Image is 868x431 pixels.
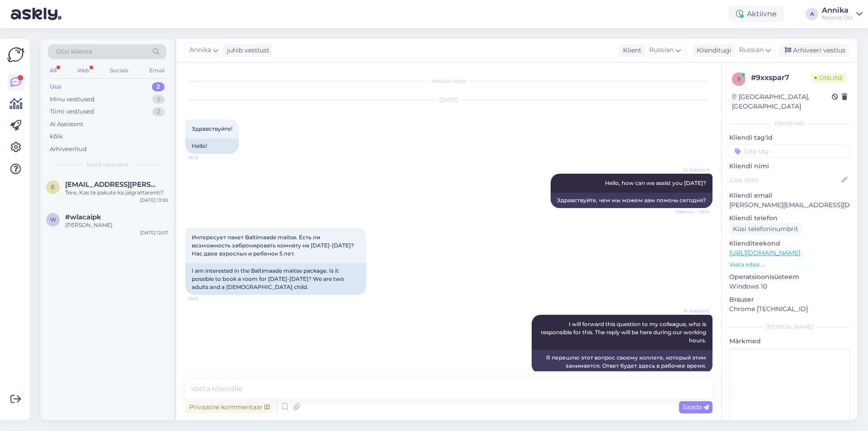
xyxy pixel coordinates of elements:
[65,213,101,221] span: #wlacaipk
[51,184,55,190] span: e
[50,120,83,129] div: AI Assistent
[822,7,863,21] a: AnnikaNoorus OÜ
[188,295,222,302] span: 18:15
[140,197,168,204] div: [DATE] 13:50
[140,229,168,236] div: [DATE] 12:07
[729,282,850,291] p: Windows 10
[676,166,710,173] span: AI Assistent
[192,125,232,132] span: Здравствуйте!
[605,180,706,186] span: Hello, how can we assist you [DATE]?
[48,65,58,76] div: All
[541,321,708,344] span: I will forward this question to my colleague, who is responsible for this. The reply will be here...
[779,44,849,57] div: Arhiveeri vestlus
[676,308,710,314] span: AI Assistent
[732,92,832,111] div: [GEOGRAPHIC_DATA], [GEOGRAPHIC_DATA]
[56,47,92,57] span: Otsi kliente
[739,45,764,55] span: Russian
[551,193,712,208] div: Здравствуйте, чем мы можем вам помочь сегодня?
[152,95,165,104] div: 3
[822,7,853,14] div: Annika
[86,161,128,169] span: Uued vestlused
[50,82,61,91] div: Uus
[65,221,168,229] div: [PERSON_NAME]
[683,403,709,411] span: Saada
[50,132,63,141] div: Kõik
[185,401,274,413] div: Privaatne kommentaar
[50,216,56,223] span: w
[532,350,712,374] div: Я перешлю этот вопрос своему коллеге, который этим занимается. Ответ будет здесь в рабочее время.
[729,223,802,235] div: Küsi telefoninumbrit
[811,73,847,83] span: Online
[65,180,159,189] span: etti.jane@gmail.com
[185,96,712,104] div: [DATE]
[729,161,850,171] p: Kliendi nimi
[185,138,239,154] div: Hello!
[50,107,94,116] div: Tiimi vestlused
[729,6,784,22] div: Aktiivne
[50,145,87,154] div: Arhiveeritud
[806,8,818,20] div: A
[108,65,130,76] div: Socials
[729,144,850,158] input: Lisa tag
[729,249,800,257] a: [URL][DOMAIN_NAME]
[729,213,850,223] p: Kliendi telefon
[50,95,94,104] div: Minu vestlused
[737,76,741,82] span: 9
[729,191,850,200] p: Kliendi email
[188,154,222,161] span: 18:13
[185,77,712,85] div: Vestlus algas
[693,46,731,55] div: Klienditugi
[185,263,366,295] div: I am interested in the Baltimaade maitse package. Is it possible to book a room for [DATE]-[DATE]...
[65,189,168,197] div: Tere, Kas te pakute ka jalgrattarenti?
[649,45,674,55] span: Russian
[729,260,850,269] p: Vaata edasi ...
[822,14,853,21] div: Noorus OÜ
[730,175,840,185] input: Lisa nimi
[729,336,850,346] p: Märkmed
[729,272,850,282] p: Operatsioonisüsteem
[152,82,165,91] div: 2
[729,304,850,314] p: Chrome [TECHNICAL_ID]
[147,65,166,76] div: Email
[729,119,850,128] div: Kliendi info
[751,72,811,83] div: # 9xxspar7
[729,323,850,331] div: [PERSON_NAME]
[189,45,211,55] span: Annika
[192,234,355,257] span: Интересует пакет Baltimaade maitse. Есть ли возможность забронировать комнату на [DATE]-[DATE]? Н...
[152,107,165,116] div: 2
[729,295,850,304] p: Brauser
[675,208,710,215] span: Nähtud ✓ 18:14
[75,65,91,76] div: Web
[7,46,24,63] img: Askly Logo
[729,200,850,210] p: [PERSON_NAME][EMAIL_ADDRESS][DOMAIN_NAME]
[729,133,850,142] p: Kliendi tag'id
[729,239,850,248] p: Klienditeekond
[223,46,269,55] div: juhib vestlust
[619,46,642,55] div: Klient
